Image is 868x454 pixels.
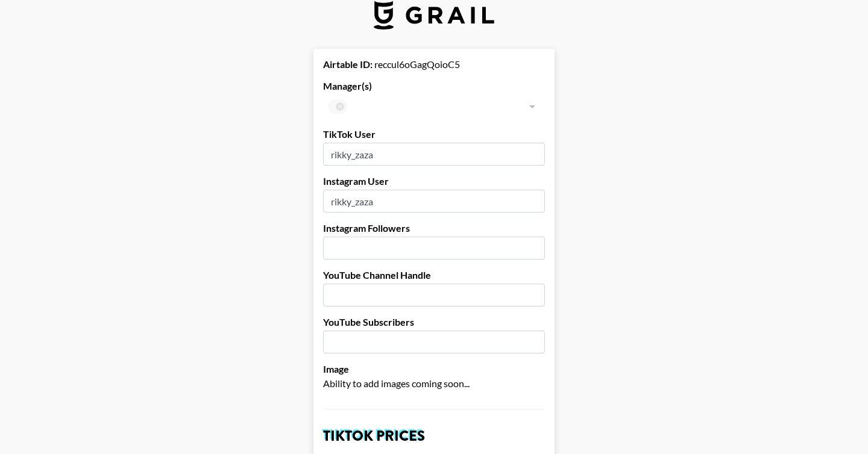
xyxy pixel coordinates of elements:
strong: Airtable ID: [323,58,373,70]
label: Image [323,363,545,375]
label: Instagram Followers [323,222,545,234]
div: reccul6oGagQoioC5 [323,58,545,70]
img: Grail Talent Logo [374,1,494,30]
h2: TikTok Prices [323,429,545,443]
label: YouTube Channel Handle [323,269,545,281]
label: Instagram User [323,175,545,187]
label: Manager(s) [323,80,545,92]
label: TikTok User [323,128,545,140]
span: Ability to add images coming soon... [323,378,470,389]
label: YouTube Subscribers [323,316,545,328]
